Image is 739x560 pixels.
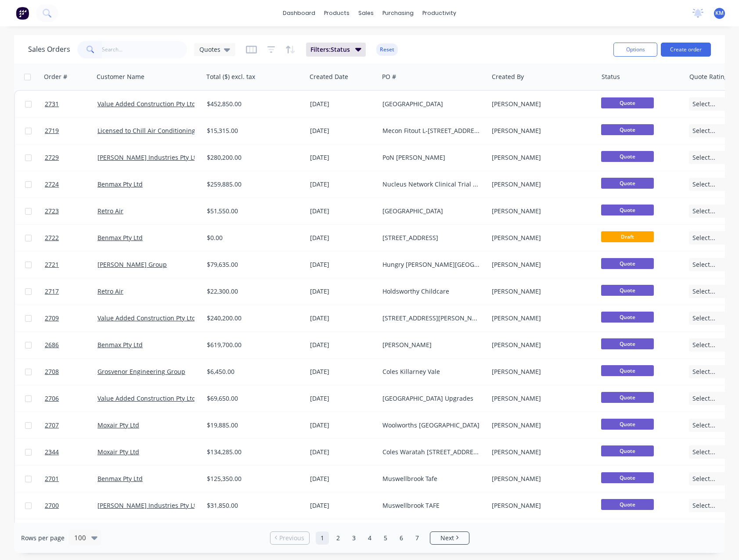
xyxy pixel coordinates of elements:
[199,45,220,54] span: Quotes
[310,207,375,215] div: [DATE]
[97,474,143,483] a: Benmax Pty Ltd
[440,534,454,542] span: Next
[492,153,589,162] div: [PERSON_NAME]
[382,474,480,483] div: Muswellbrook Tafe
[692,126,715,135] span: Select...
[267,531,473,545] ul: Pagination
[45,492,97,519] a: 2700
[207,233,298,242] div: $0.00
[382,207,480,215] div: [GEOGRAPHIC_DATA]
[601,445,654,456] span: Quote
[395,531,408,545] a: Page 6
[601,285,654,296] span: Quote
[613,43,657,57] button: Options
[207,180,298,189] div: $259,885.00
[382,501,480,510] div: Muswellbrook TAFE
[382,394,480,403] div: [GEOGRAPHIC_DATA] Upgrades
[601,338,654,349] span: Quote
[363,531,376,545] a: Page 4
[692,341,715,349] span: Select...
[206,72,255,81] div: Total ($) excl. tax
[411,531,424,545] a: Page 7
[310,180,375,189] div: [DATE]
[45,466,97,492] a: 2701
[45,91,97,117] a: 2731
[16,7,29,20] img: Factory
[45,251,97,278] a: 2721
[45,412,97,438] a: 2707
[310,287,375,296] div: [DATE]
[45,287,59,296] span: 2717
[310,474,375,483] div: [DATE]
[382,100,480,108] div: [GEOGRAPHIC_DATA]
[97,367,185,376] a: Grosvenor Engineering Group
[601,312,654,323] span: Quote
[207,394,298,403] div: $69,650.00
[492,394,589,403] div: [PERSON_NAME]
[320,7,354,20] div: products
[97,501,200,510] a: [PERSON_NAME] Industries Pty Ltd
[310,233,375,242] div: [DATE]
[207,421,298,430] div: $19,885.00
[45,439,97,465] a: 2344
[715,9,724,17] span: KM
[97,207,123,215] a: Retro Air
[97,341,143,349] a: Benmax Pty Ltd
[354,7,378,20] div: sales
[97,287,123,295] a: Retro Air
[207,474,298,483] div: $125,350.00
[492,260,589,269] div: [PERSON_NAME]
[689,72,728,81] div: Quote Rating
[492,207,589,215] div: [PERSON_NAME]
[45,332,97,358] a: 2686
[207,314,298,323] div: $240,200.00
[382,367,480,376] div: Coles Killarney Vale
[102,41,187,58] input: Search...
[601,365,654,376] span: Quote
[692,287,715,296] span: Select...
[492,314,589,323] div: [PERSON_NAME]
[207,100,298,108] div: $452,850.00
[601,178,654,189] span: Quote
[45,359,97,385] a: 2708
[382,421,480,430] div: Woolworths [GEOGRAPHIC_DATA]
[45,278,97,305] a: 2717
[382,287,480,296] div: Holdsworthy Childcare
[45,198,97,224] a: 2723
[45,501,59,510] span: 2700
[97,153,200,162] a: [PERSON_NAME] Industries Pty Ltd
[382,314,480,323] div: [STREET_ADDRESS][PERSON_NAME]
[378,7,418,20] div: purchasing
[207,341,298,349] div: $619,700.00
[382,180,480,189] div: Nucleus Network Clinical Trial Facility
[45,118,97,144] a: 2719
[492,233,589,242] div: [PERSON_NAME]
[310,100,375,108] div: [DATE]
[692,233,715,242] span: Select...
[382,260,480,269] div: Hungry [PERSON_NAME][GEOGRAPHIC_DATA]
[492,448,589,456] div: [PERSON_NAME]
[601,499,654,510] span: Quote
[310,501,375,510] div: [DATE]
[310,45,350,54] span: Filters: Status
[310,421,375,430] div: [DATE]
[379,531,392,545] a: Page 5
[97,314,196,322] a: Value Added Construction Pty Ltd
[382,153,480,162] div: PoN [PERSON_NAME]
[382,448,480,456] div: Coles Waratah [STREET_ADDRESS]
[45,367,59,376] span: 2708
[601,151,654,162] span: Quote
[492,367,589,376] div: [PERSON_NAME]
[45,225,97,251] a: 2722
[44,72,67,81] div: Order #
[45,474,59,483] span: 2701
[692,100,715,108] span: Select...
[492,72,524,81] div: Created By
[601,97,654,108] span: Quote
[492,100,589,108] div: [PERSON_NAME]
[45,314,59,323] span: 2709
[306,43,366,57] button: Filters:Status
[492,180,589,189] div: [PERSON_NAME]
[97,260,167,269] a: [PERSON_NAME] Group
[601,472,654,483] span: Quote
